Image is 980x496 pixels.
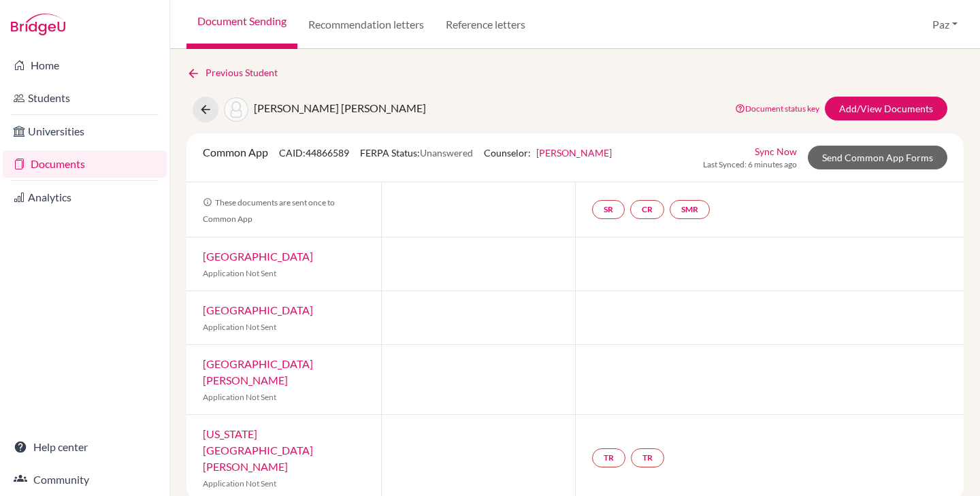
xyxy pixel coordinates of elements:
a: Analytics [3,184,167,211]
a: Add/View Documents [825,97,947,120]
span: Last Synced: 6 minutes ago [703,159,797,171]
a: [US_STATE][GEOGRAPHIC_DATA][PERSON_NAME] [203,427,313,473]
a: [GEOGRAPHIC_DATA] [203,303,313,316]
span: Counselor: [484,147,612,159]
img: Bridge-U [11,14,65,35]
span: Common App [203,146,268,159]
a: SR [592,200,625,219]
a: TR [592,448,625,467]
span: FERPA Status: [360,147,473,159]
span: [PERSON_NAME] [PERSON_NAME] [254,101,426,114]
a: Students [3,84,167,112]
a: [GEOGRAPHIC_DATA][PERSON_NAME] [203,357,313,386]
a: [GEOGRAPHIC_DATA] [203,250,313,263]
a: Documents [3,150,167,178]
span: CAID: 44866589 [279,147,349,159]
a: [PERSON_NAME] [536,147,612,159]
span: Unanswered [420,147,473,159]
a: Document status key [735,103,819,114]
a: TR [631,448,664,467]
a: Send Common App Forms [808,146,947,169]
a: SMR [670,200,710,219]
span: Application Not Sent [203,392,276,402]
a: Sync Now [755,144,797,159]
span: These documents are sent once to Common App [203,197,335,224]
a: Universities [3,118,167,145]
a: Help center [3,433,167,461]
button: Paz [926,12,964,37]
a: CR [630,200,664,219]
span: Application Not Sent [203,478,276,489]
a: Previous Student [186,65,289,80]
a: Home [3,52,167,79]
span: Application Not Sent [203,322,276,332]
span: Application Not Sent [203,268,276,278]
a: Community [3,466,167,493]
